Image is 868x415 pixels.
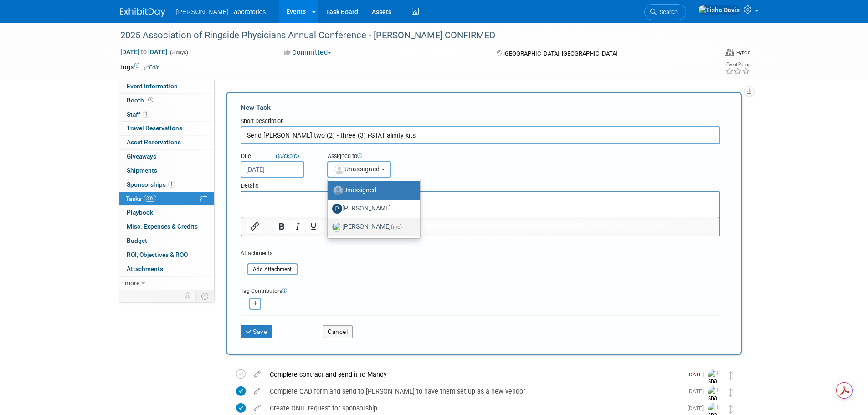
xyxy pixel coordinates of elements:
span: Attachments [127,265,163,272]
span: to [139,48,148,56]
input: Due Date [241,161,304,178]
a: edit [249,370,265,379]
span: Playbook [127,209,153,216]
span: ROI, Objectives & ROO [127,251,188,258]
span: Travel Reservations [127,124,182,132]
i: Move task [729,371,733,380]
span: more [125,279,139,287]
td: Toggle Event Tabs [195,290,214,302]
a: ROI, Objectives & ROO [119,248,214,262]
div: Assigned to [327,152,437,161]
button: Insert/edit link [247,220,262,233]
img: Format-Hybrid.png [725,49,734,56]
div: Attachments [241,250,298,257]
div: Event Format [657,47,751,61]
div: Tag Contributors [241,286,720,295]
div: Complete QAD form and send to [PERSON_NAME] to have them set up as a new vendor [265,384,682,399]
a: Search [644,4,686,20]
a: Misc. Expenses & Credits [119,220,214,234]
div: 2025 Association of Ringside Physicians Annual Conference - [PERSON_NAME] CONFIRMED [117,27,697,44]
a: edit [249,404,265,412]
a: more [119,277,214,290]
a: Asset Reservations [119,136,214,149]
span: Misc. Expenses & Credits [127,223,198,230]
span: Staff [127,111,149,118]
a: Attachments [119,262,214,276]
div: Event Format [725,47,750,56]
span: 1 [143,111,149,118]
a: Travel Reservations [119,122,214,135]
a: Booth [119,94,214,108]
i: Move task [729,388,733,397]
input: Name of task or a short description [241,126,720,144]
a: Staff1 [119,108,214,122]
img: Tisha Davis [698,5,740,15]
button: Bold [274,220,289,233]
label: Unassigned [332,183,411,198]
span: [PERSON_NAME] Laboratories [176,8,266,15]
div: Short Description [241,117,720,126]
span: Search [657,9,678,15]
button: Unassigned [327,161,392,178]
td: Tags [120,62,159,72]
td: Personalize Event Tab Strip [180,290,196,302]
button: Cancel [323,325,353,338]
span: Sponsorships [127,181,175,188]
span: 1 [168,181,175,188]
div: Due [241,152,313,161]
span: Unassigned [334,165,380,173]
a: Quickpick [274,152,302,160]
button: Save [241,325,272,338]
span: Budget [127,237,147,244]
span: [GEOGRAPHIC_DATA], [GEOGRAPHIC_DATA] [503,50,617,57]
img: P.jpg [332,204,342,214]
div: New Task [241,102,720,113]
span: [DATE] [DATE] [120,48,168,56]
a: Tasks80% [119,192,214,206]
a: Sponsorships1 [119,178,214,192]
button: Italic [290,220,305,233]
div: Hybrid [736,49,750,56]
a: edit [249,387,265,395]
span: [DATE] [688,388,708,395]
span: Shipments [127,167,157,174]
button: Underline [306,220,321,233]
i: Move task [729,405,733,414]
div: Complete contract and send it to Mandy [265,367,682,382]
a: Giveaways [119,150,214,164]
button: Committed [281,48,335,57]
a: Playbook [119,206,214,220]
i: Quick [276,153,289,159]
label: [PERSON_NAME] [332,201,411,216]
span: [DATE] [688,405,708,411]
span: (me) [391,224,402,230]
img: Tisha Davis [708,369,722,394]
span: Booth not reserved yet [146,97,155,103]
span: Tasks [126,195,156,202]
a: Edit [144,64,159,71]
a: Shipments [119,164,214,178]
iframe: Rich Text Area [241,192,719,217]
a: Budget [119,234,214,248]
span: Asset Reservations [127,138,181,146]
span: Event Information [127,82,178,90]
img: Unassigned-User-Icon.png [333,185,343,195]
span: 80% [144,195,156,202]
img: ExhibitDay [120,8,165,17]
span: [DATE] [688,371,708,378]
span: Booth [127,97,155,104]
div: Event Rating [725,62,750,67]
div: Details [241,178,720,191]
label: [PERSON_NAME] [332,220,411,234]
a: Event Information [119,80,214,93]
span: (3 days) [169,50,188,56]
span: Giveaways [127,153,156,160]
img: Tisha Davis [708,386,722,410]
